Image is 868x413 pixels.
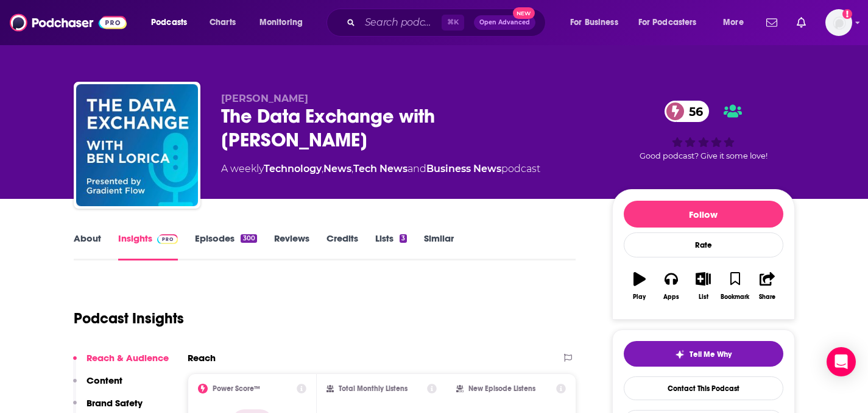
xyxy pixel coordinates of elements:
a: Tech News [353,163,408,174]
span: Open Advanced [479,20,530,26]
span: , [322,163,323,174]
div: Bookmark [721,293,749,301]
button: Play [624,264,655,308]
img: The Data Exchange with Ben Lorica [76,84,198,206]
div: Apps [663,293,679,301]
a: Reviews [274,232,309,260]
div: Open Intercom Messenger [827,347,856,376]
button: Show profile menu [825,9,852,36]
span: [PERSON_NAME] [221,93,308,104]
span: Logged in as kindrieri [825,9,852,36]
button: Apps [655,264,687,308]
span: Good podcast? Give it some love! [640,151,767,160]
span: New [513,7,535,19]
button: open menu [143,13,203,32]
a: Business News [426,163,501,174]
span: , [351,163,353,174]
div: Rate [624,232,783,257]
h2: Reach [188,352,216,364]
span: For Podcasters [638,14,697,31]
p: Content [86,375,122,386]
a: 56 [665,101,709,122]
span: 56 [677,101,709,122]
a: Credits [326,232,358,260]
h2: New Episode Listens [468,384,535,393]
a: Show notifications dropdown [761,12,782,33]
a: News [323,163,351,174]
button: Content [73,375,122,397]
button: Open AdvancedNew [474,15,535,30]
img: tell me why sparkle [675,350,685,359]
button: open menu [630,13,715,32]
svg: Add a profile image [842,9,852,19]
div: Share [759,293,775,301]
button: open menu [715,13,759,32]
span: Monitoring [259,14,303,31]
h2: Total Monthly Listens [339,384,408,393]
p: Reach & Audience [86,352,169,364]
span: For Business [570,14,618,31]
a: Charts [202,13,243,32]
div: 300 [241,234,256,243]
span: More [723,14,744,31]
img: Podchaser Pro [157,234,178,244]
div: List [699,293,708,301]
div: Play [633,293,646,301]
h2: Power Score™ [213,384,260,393]
a: Similar [424,232,454,260]
h1: Podcast Insights [74,309,184,328]
a: Lists3 [375,232,407,260]
span: and [408,163,426,174]
div: A weekly podcast [221,162,540,176]
button: Reach & Audience [73,352,169,375]
div: 3 [400,234,407,243]
span: Podcasts [151,14,187,31]
a: About [74,232,101,260]
button: open menu [251,13,319,32]
a: Episodes300 [195,232,256,260]
a: InsightsPodchaser Pro [118,232,178,260]
button: tell me why sparkleTell Me Why [624,341,783,367]
div: 56Good podcast? Give it some love! [612,93,795,168]
button: open menu [562,13,633,32]
img: Podchaser - Follow, Share and Rate Podcasts [10,11,127,34]
span: Tell Me Why [690,350,732,359]
p: Brand Safety [86,397,143,409]
input: Search podcasts, credits, & more... [360,13,442,32]
button: List [687,264,719,308]
a: Contact This Podcast [624,376,783,400]
div: Search podcasts, credits, & more... [338,9,557,37]
span: ⌘ K [442,15,464,31]
a: Technology [264,163,322,174]
a: Show notifications dropdown [792,12,811,33]
span: Charts [210,14,236,31]
button: Follow [624,201,783,228]
button: Share [751,264,783,308]
button: Bookmark [719,264,751,308]
img: User Profile [825,9,852,36]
